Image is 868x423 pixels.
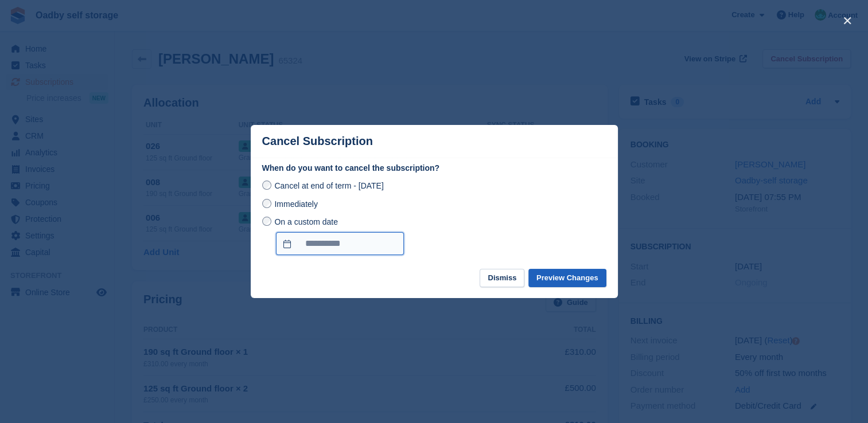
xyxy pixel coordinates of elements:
[276,232,404,255] input: On a custom date
[262,217,271,226] input: On a custom date
[274,199,317,209] span: Immediately
[528,269,606,288] button: Preview Changes
[262,162,606,174] label: When do you want to cancel the subscription?
[262,135,373,148] p: Cancel Subscription
[262,199,271,208] input: Immediately
[262,181,271,190] input: Cancel at end of term - [DATE]
[480,269,524,288] button: Dismiss
[274,217,338,226] span: On a custom date
[838,11,857,30] button: close
[274,181,383,190] span: Cancel at end of term - [DATE]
